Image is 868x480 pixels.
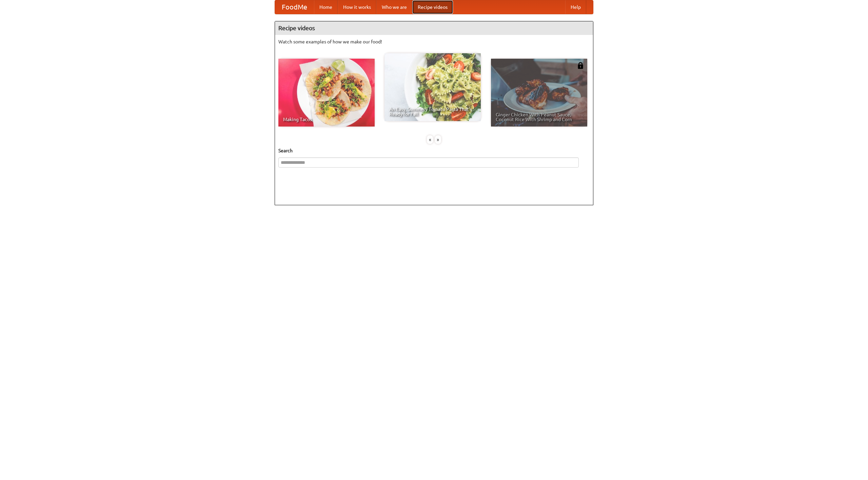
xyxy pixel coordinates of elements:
div: « [427,135,433,144]
h5: Search [278,147,590,154]
a: Home [314,0,338,14]
img: 483408.png [577,62,584,69]
a: An Easy, Summery Tomato Pasta That's Ready for Fall [384,53,481,121]
a: Who we are [376,0,412,14]
a: FoodMe [275,0,314,14]
a: Help [565,0,586,14]
a: Making Tacos [278,59,375,127]
p: Watch some examples of how we make our food! [278,38,590,45]
span: Making Tacos [283,117,370,122]
span: An Easy, Summery Tomato Pasta That's Ready for Fall [389,107,476,116]
h4: Recipe videos [275,21,593,35]
a: How it works [338,0,376,14]
div: » [435,135,441,144]
a: Recipe videos [412,0,453,14]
